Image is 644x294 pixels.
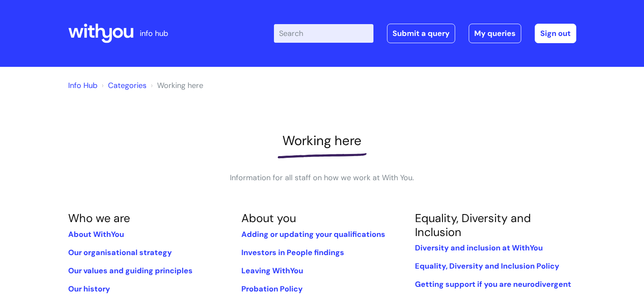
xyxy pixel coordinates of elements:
p: Information for all staff on how we work at With You. [195,171,449,184]
h1: Working here [68,133,576,148]
p: info hub [140,27,168,40]
a: Our organisational strategy [68,247,172,258]
li: Working here [149,79,203,92]
a: Investors in People findings [241,247,344,258]
a: Getting support if you are neurodivergent [415,279,571,289]
a: Probation Policy [241,284,303,294]
div: | - [274,24,576,43]
a: Equality, Diversity and Inclusion [415,211,531,239]
a: Our history [68,284,110,294]
a: About WithYou [68,229,124,239]
a: Diversity and inclusion at WithYou [415,243,543,253]
a: Info Hub [68,80,97,91]
input: Search [274,24,373,43]
a: Categories [108,80,146,91]
a: Submit a query [387,24,455,43]
a: My queries [469,24,521,43]
li: Solution home [100,79,146,92]
a: Adding or updating your qualifications [241,229,385,239]
a: Leaving WithYou [241,266,303,276]
a: About you [241,211,296,225]
a: Who we are [68,211,130,225]
a: Our values and guiding principles [68,266,193,276]
a: Sign out [535,24,576,43]
a: Equality, Diversity and Inclusion Policy [415,261,559,271]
